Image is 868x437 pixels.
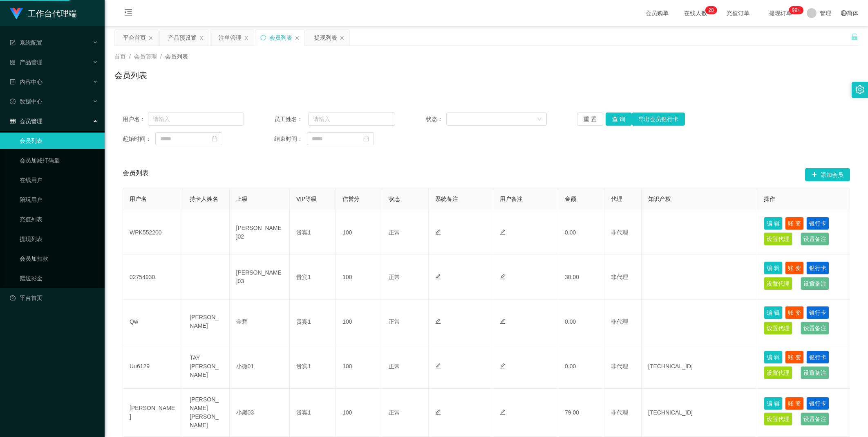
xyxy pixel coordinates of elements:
[290,344,336,389] td: 贵宾1
[805,168,850,181] button: 图标： 加号添加会员
[648,196,671,202] span: 知识产权
[785,306,804,319] button: 账 变
[260,35,266,41] i: 图标: sync
[290,389,336,437] td: 贵宾1
[764,306,783,319] button: 编 辑
[500,229,506,235] i: 图标： 编辑
[10,10,77,16] a: 工作台代理端
[500,274,506,279] i: 图标： 编辑
[435,196,458,202] span: 系统备注
[632,113,685,126] button: 导出会员银行卡
[190,196,218,202] span: 持卡人姓名
[806,397,829,410] button: 银行卡
[230,210,290,255] td: [PERSON_NAME]02
[230,344,290,389] td: 小微01
[274,115,308,124] span: 员工姓名：
[435,363,441,369] i: 图标： 编辑
[20,118,43,124] font: 会员管理
[183,389,229,437] td: [PERSON_NAME][PERSON_NAME]
[764,412,792,426] button: 设置代理
[806,306,829,319] button: 银行卡
[764,351,783,364] button: 编 辑
[577,113,603,126] button: 重 置
[611,196,622,202] span: 代理
[20,270,98,286] a: 赠送彩金
[435,229,441,235] i: 图标： 编辑
[10,79,16,85] i: 图标： 个人资料
[269,30,292,45] div: 会员列表
[847,10,858,16] font: 简体
[558,300,604,344] td: 0.00
[801,366,829,379] button: 设置备注
[114,0,142,27] i: 图标： menu-fold
[274,135,307,143] span: 结束时间：
[230,255,290,300] td: [PERSON_NAME]03
[10,8,23,20] img: logo.9652507e.png
[130,196,147,202] span: 用户名
[806,351,829,364] button: 银行卡
[785,261,804,275] button: 账 变
[764,397,783,410] button: 编 辑
[123,30,146,45] div: 平台首页
[435,274,441,279] i: 图标： 编辑
[500,196,523,202] span: 用户备注
[785,351,804,364] button: 账 变
[114,53,126,60] span: 首页
[789,6,803,14] sup: 1056
[764,196,775,202] span: 操作
[705,6,717,14] sup: 28
[389,274,400,280] span: 正常
[711,6,714,14] p: 8
[389,229,400,236] span: 正常
[10,99,16,104] i: 图标： check-circle-o
[290,255,336,300] td: 贵宾1
[290,210,336,255] td: 贵宾1
[558,344,604,389] td: 0.00
[435,409,441,415] i: 图标： 编辑
[435,318,441,324] i: 图标： 编辑
[785,217,804,230] button: 账 变
[764,217,783,230] button: 编 辑
[295,36,300,41] i: 图标： 关闭
[314,30,337,45] div: 提现列表
[20,133,98,149] a: 会员列表
[727,10,749,16] font: 充值订单
[134,53,157,60] span: 会员管理
[764,277,792,290] button: 设置代理
[764,366,792,379] button: 设置代理
[642,344,757,389] td: [TECHNICAL_ID]
[558,389,604,437] td: 79.00
[308,113,395,126] input: 请输入
[123,389,183,437] td: [PERSON_NAME]
[123,344,183,389] td: Uu6129
[642,389,757,437] td: [TECHNICAL_ID]
[855,85,864,94] i: 图标： 设置
[806,217,829,230] button: 银行卡
[123,135,155,143] span: 起始时间：
[801,277,829,290] button: 设置备注
[290,300,336,344] td: 贵宾1
[183,344,229,389] td: TAY [PERSON_NAME]
[611,229,628,236] span: 非代理
[244,36,249,41] i: 图标： 关闭
[336,210,382,255] td: 100
[500,363,506,369] i: 图标： 编辑
[537,117,542,122] i: 图标： 向下
[20,191,98,208] a: 陪玩用户
[20,59,43,65] font: 产品管理
[219,30,242,45] div: 注单管理
[230,300,290,344] td: 金辉
[684,10,707,16] font: 在线人数
[611,363,628,369] span: 非代理
[336,255,382,300] td: 100
[336,300,382,344] td: 100
[801,232,829,246] button: 设置备注
[389,196,400,202] span: 状态
[806,261,829,275] button: 银行卡
[123,210,183,255] td: WPK552200
[20,79,43,85] font: 内容中心
[851,33,858,41] i: 图标： 解锁
[340,36,345,41] i: 图标： 关闭
[764,322,792,335] button: 设置代理
[20,250,98,267] a: 会员加扣款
